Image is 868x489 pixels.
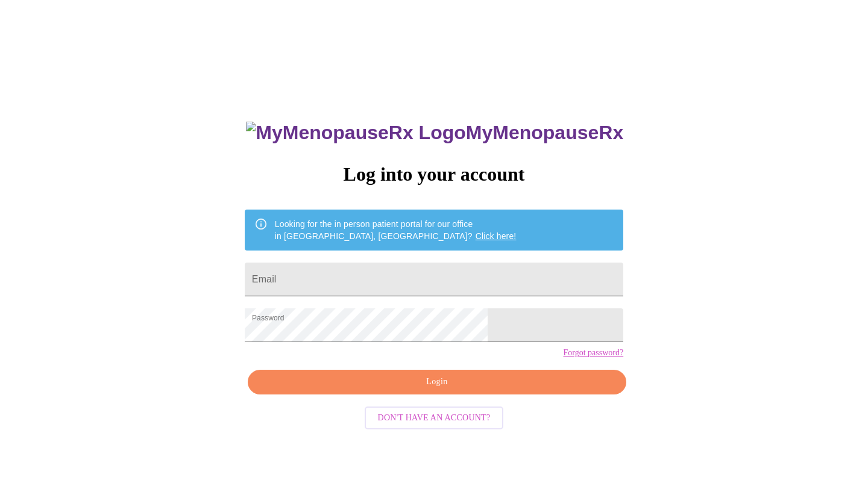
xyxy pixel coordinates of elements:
h3: Log into your account [245,163,623,185]
span: Don't have an account? [378,411,491,426]
button: Don't have an account? [365,406,504,430]
a: Forgot password? [563,348,623,358]
button: Login [248,370,626,394]
div: Looking for the in person patient portal for our office in [GEOGRAPHIC_DATA], [GEOGRAPHIC_DATA]? [275,213,517,247]
img: MyMenopauseRx Logo [246,122,465,144]
a: Don't have an account? [362,412,507,422]
a: Click here! [476,231,517,241]
span: Login [262,375,612,390]
h3: MyMenopauseRx [246,122,623,144]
